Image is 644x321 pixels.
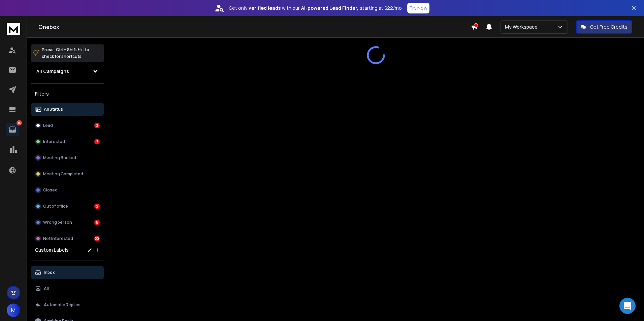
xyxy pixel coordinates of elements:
h1: All Campaigns [36,68,69,75]
p: Get Free Credits [590,24,627,30]
button: Wrong person5 [31,216,104,229]
div: Open Intercom Messenger [619,298,636,314]
div: 2 [94,123,100,128]
button: Out of office2 [31,200,104,213]
div: 5 [94,220,100,225]
button: Meeting Booked [31,151,104,165]
button: Inbox [31,266,104,279]
button: Lead2 [31,119,104,132]
button: All Campaigns [31,65,104,78]
p: Get only with our starting at $22/mo [229,5,402,11]
button: M [7,304,20,317]
p: Closed [43,187,58,193]
h3: Custom Labels [35,247,69,253]
p: Try Now [409,5,427,11]
p: Meeting Booked [43,155,76,160]
p: Meeting Completed [43,171,83,177]
p: 36 [17,120,22,126]
p: Not Interested [43,236,73,241]
strong: AI-powered Lead Finder, [301,5,358,11]
img: logo [7,23,20,35]
button: Not Interested20 [31,232,104,245]
h1: Onebox [38,23,471,31]
p: All Status [44,107,63,112]
button: Automatic Replies [31,298,104,312]
span: Ctrl + Shift + k [55,46,84,53]
p: Out of office [43,204,68,209]
p: Wrong person [43,220,72,225]
p: Press to check for shortcuts. [42,46,89,60]
div: 2 [94,204,100,209]
div: 7 [94,139,100,144]
button: Meeting Completed [31,167,104,181]
button: All Status [31,103,104,116]
strong: verified leads [249,5,281,11]
button: Closed [31,183,104,197]
button: All [31,282,104,295]
p: Lead [43,123,53,128]
button: Try Now [407,3,429,13]
p: Interested [43,139,65,144]
p: Automatic Replies [44,302,80,308]
button: Get Free Credits [576,20,632,34]
p: My Workspace [505,24,540,30]
p: All [44,286,49,291]
p: Inbox [44,270,55,275]
h3: Filters [31,89,104,99]
button: Interested7 [31,135,104,148]
div: 20 [94,236,100,241]
a: 36 [6,123,19,136]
